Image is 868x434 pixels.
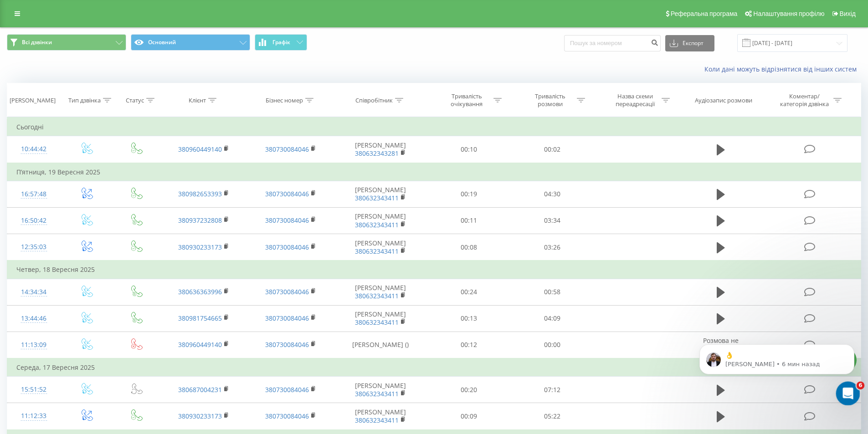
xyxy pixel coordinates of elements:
[178,340,222,349] a: 380960449140
[16,283,51,301] div: 14:34:34
[178,385,222,394] a: 380687004231
[355,149,399,158] a: 380632343281
[355,318,399,327] a: 380632343411
[334,181,427,207] td: [PERSON_NAME]
[178,287,222,296] a: 380636363996
[7,260,861,279] td: Четвер, 18 Вересня 2025
[355,97,393,104] div: Співробітник
[189,97,206,104] div: Клієнт
[131,34,250,51] button: Основний
[178,243,222,251] a: 380930233173
[16,310,51,327] div: 13:44:46
[266,97,303,104] div: Бізнес номер
[355,220,399,229] a: 380632343411
[427,279,511,305] td: 00:24
[427,136,511,163] td: 00:10
[16,381,51,398] div: 15:51:52
[334,305,427,332] td: [PERSON_NAME]
[16,407,51,425] div: 11:12:33
[427,207,511,234] td: 00:11
[265,287,309,296] a: 380730084046
[355,416,399,424] a: 380632343411
[265,189,309,198] a: 380730084046
[178,314,222,322] a: 380981754665
[16,140,51,158] div: 10:44:42
[427,403,511,430] td: 00:09
[511,305,594,332] td: 04:09
[511,234,594,261] td: 03:26
[695,97,752,104] div: Аудіозапис розмови
[511,181,594,207] td: 04:30
[178,189,222,198] a: 380982653393
[778,92,831,108] div: Коментар/категорія дзвінка
[16,336,51,354] div: 11:13:09
[427,332,511,358] td: 00:12
[355,194,399,202] a: 380632343411
[857,382,865,390] span: 6
[7,34,126,51] button: Всі дзвінки
[68,97,101,104] div: Тип дзвінка
[355,291,399,300] a: 380632343411
[22,39,52,46] span: Всі дзвінки
[511,207,594,234] td: 03:34
[265,216,309,225] a: 380730084046
[427,377,511,403] td: 00:20
[265,243,309,251] a: 380730084046
[265,145,309,153] a: 380730084046
[265,385,309,394] a: 380730084046
[178,412,222,420] a: 380930233173
[334,207,427,234] td: [PERSON_NAME]
[704,65,861,73] a: Коли дані можуть відрізнятися вiд інших систем
[16,238,51,256] div: 12:35:03
[611,92,659,108] div: Назва схеми переадресації
[334,136,427,163] td: [PERSON_NAME]
[7,163,861,181] td: П’ятниця, 19 Вересня 2025
[511,136,594,163] td: 00:02
[427,181,511,207] td: 00:19
[334,279,427,305] td: [PERSON_NAME]
[178,145,222,153] a: 380960449140
[334,234,427,261] td: [PERSON_NAME]
[7,118,861,136] td: Сьогодні
[526,92,575,108] div: Тривалість розмови
[16,185,51,203] div: 16:57:48
[265,314,309,322] a: 380730084046
[671,10,738,17] span: Реферальна програма
[255,34,307,51] button: Графік
[511,279,594,305] td: 00:58
[265,340,309,349] a: 380730084046
[16,212,51,230] div: 16:50:42
[272,39,290,46] span: Графік
[427,305,511,332] td: 00:13
[334,377,427,403] td: [PERSON_NAME]
[427,234,511,261] td: 00:08
[836,382,860,406] iframe: Intercom live chat
[511,377,594,403] td: 07:12
[564,35,661,51] input: Пошук за номером
[334,403,427,430] td: [PERSON_NAME]
[355,247,399,255] a: 380632343411
[178,216,222,225] a: 380937232808
[686,325,868,409] iframe: Intercom notifications сообщение
[355,389,399,398] a: 380632343411
[10,97,56,104] div: [PERSON_NAME]
[665,35,714,51] button: Експорт
[126,97,144,104] div: Статус
[511,403,594,430] td: 05:22
[511,332,594,358] td: 00:00
[442,92,491,108] div: Тривалість очікування
[753,10,824,17] span: Налаштування профілю
[334,332,427,358] td: [PERSON_NAME] ()
[840,10,856,17] span: Вихід
[7,358,861,377] td: Середа, 17 Вересня 2025
[265,412,309,420] a: 380730084046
